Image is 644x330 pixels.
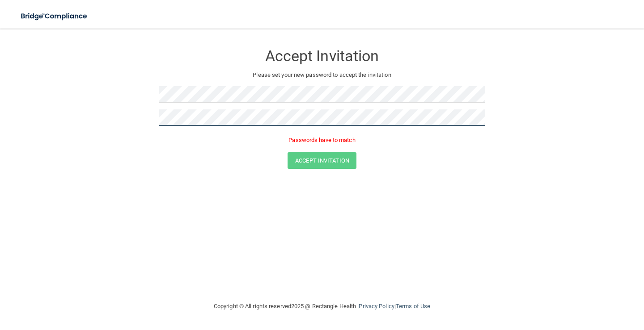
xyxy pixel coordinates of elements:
[396,303,430,309] a: Terms of Use
[159,135,485,146] p: Passwords have to match
[288,152,356,169] button: Accept Invitation
[359,303,394,309] a: Privacy Policy
[159,48,485,64] h3: Accept Invitation
[13,7,96,25] img: bridge_compliance_login_screen.278c3ca4.svg
[159,292,485,321] div: Copyright © All rights reserved 2025 @ Rectangle Health | |
[165,70,479,80] p: Please set your new password to accept the invitation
